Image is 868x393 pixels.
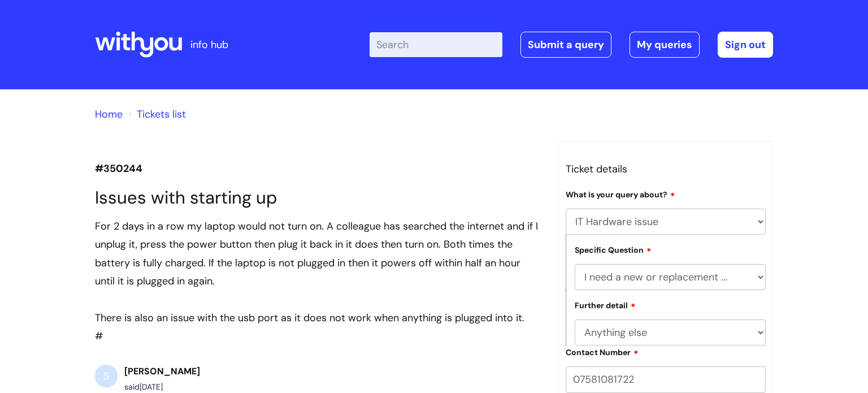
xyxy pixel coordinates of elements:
input: Search [370,32,502,57]
p: info hub [190,36,228,54]
a: My queries [630,32,700,58]
a: Submit a query [520,32,611,58]
label: Specific Question [575,244,652,255]
div: There is also an issue with the usb port as it does not work when anything is plugged into it. [95,309,541,327]
p: #350244 [95,159,541,178]
label: What is your query about? [566,188,675,200]
li: Solution home [95,105,123,123]
label: Further detail [575,299,636,310]
div: # [95,217,541,346]
a: Sign out [718,32,773,58]
a: Home [95,107,123,121]
div: S [95,365,118,387]
span: Wed, 17 Sep, 2025 at 10:05 AM [140,382,163,392]
b: [PERSON_NAME] [124,365,200,377]
div: For 2 days in a row my laptop would not turn on. A colleague has searched the internet and if I u... [95,217,541,291]
li: Tickets list [125,105,186,123]
h3: Ticket details [566,160,766,178]
h1: Issues with starting up [95,187,541,208]
label: Contact Number [566,346,639,357]
div: | - [370,32,773,58]
a: Tickets list [137,107,186,121]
